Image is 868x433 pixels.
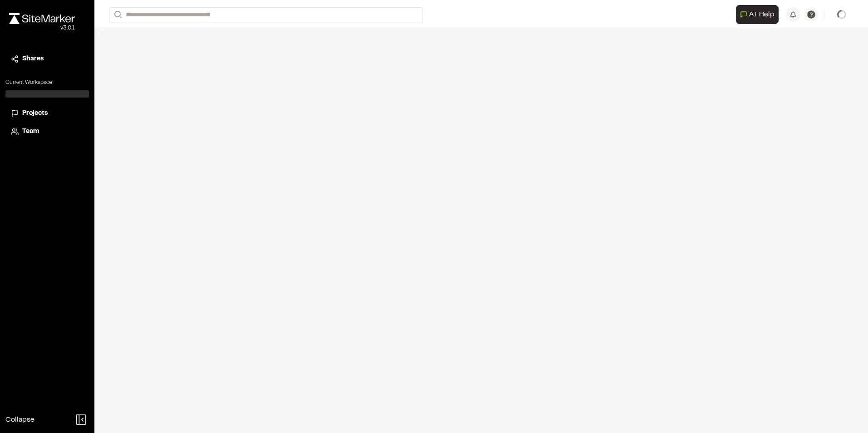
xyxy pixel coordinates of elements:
[22,108,48,118] span: Projects
[11,54,84,64] a: Shares
[9,13,75,24] img: rebrand.png
[22,127,39,137] span: Team
[736,5,782,24] div: Open AI Assistant
[11,127,84,137] a: Team
[736,5,779,24] button: Open AI Assistant
[109,7,125,22] button: Search
[749,9,774,20] span: AI Help
[11,108,84,118] a: Projects
[5,79,89,87] p: Current Workspace
[5,414,35,425] span: Collapse
[9,24,75,32] div: Oh geez...please don't...
[22,54,44,64] span: Shares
